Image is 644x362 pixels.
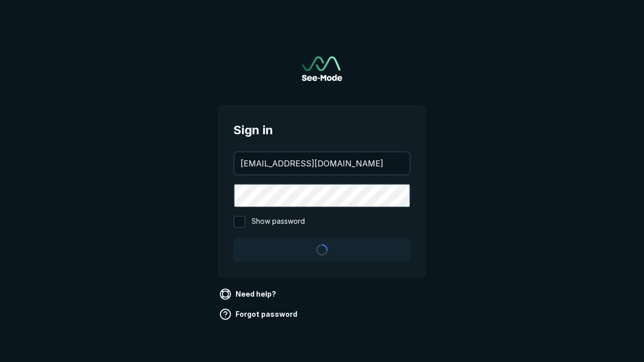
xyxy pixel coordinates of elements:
a: Forgot password [217,306,301,322]
a: Go to sign in [302,56,342,81]
a: Need help? [217,286,280,302]
span: Sign in [233,121,411,139]
span: Show password [252,216,305,228]
img: See-Mode Logo [302,56,342,81]
input: your@email.com [234,152,410,174]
